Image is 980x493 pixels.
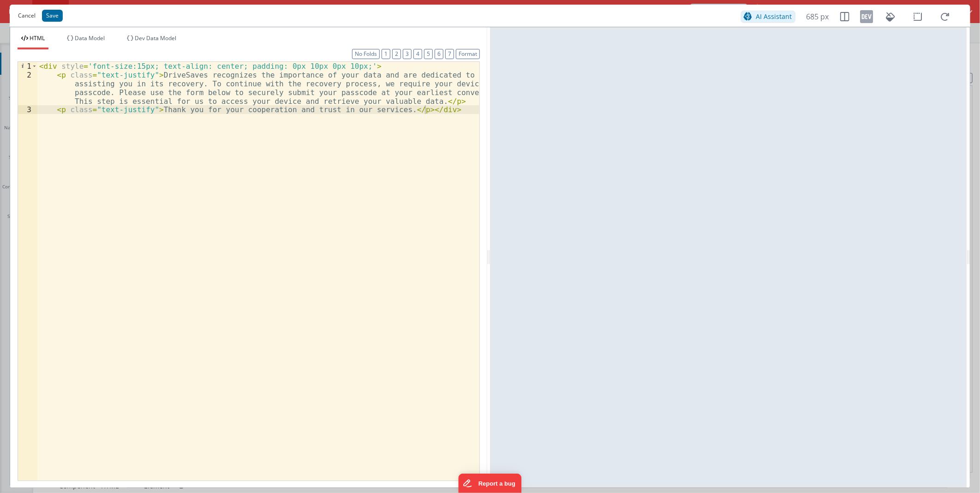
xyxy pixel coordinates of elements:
button: No Folds [352,49,380,59]
span: 685 px [807,11,829,22]
button: 3 [403,49,412,59]
span: Dev Data Model [135,34,176,42]
button: 1 [382,49,390,59]
button: Format [456,49,480,59]
span: Data Model [75,34,105,42]
button: Cancel [13,9,40,22]
button: 6 [435,49,443,59]
button: 5 [424,49,433,59]
span: AI Assistant [756,12,792,21]
button: 4 [413,49,422,59]
div: 2 [18,71,37,106]
iframe: Marker.io feedback button [459,474,522,493]
button: 2 [392,49,401,59]
button: Save [42,10,63,22]
button: AI Assistant [741,11,795,23]
div: 3 [18,105,37,114]
span: HTML [30,34,45,42]
button: 7 [445,49,454,59]
div: 1 [18,62,37,71]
